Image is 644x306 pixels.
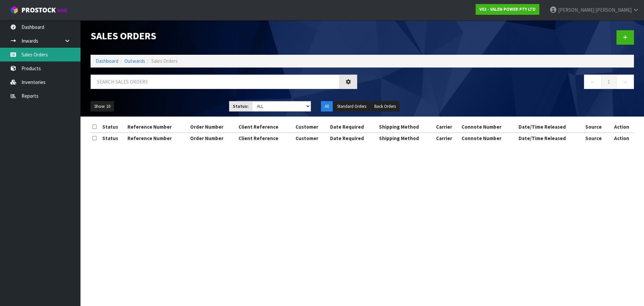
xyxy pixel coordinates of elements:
span: ProStock [21,6,56,14]
th: Customer [294,122,328,132]
th: Date Required [328,122,377,132]
th: Order Number [189,133,237,143]
th: Customer [294,133,328,143]
small: WMS [57,7,67,14]
input: Search sales orders [91,75,340,89]
button: Show: 10 [91,101,114,112]
th: Carrier [434,133,460,143]
th: Action [609,122,634,132]
th: Connote Number [460,122,517,132]
h1: Sales Orders [91,30,357,41]
th: Reference Number [126,122,189,132]
th: Carrier [434,122,460,132]
a: 1 [601,75,616,89]
th: Order Number [189,122,237,132]
strong: Status: [233,103,249,109]
th: Date/Time Released [517,133,584,143]
a: ← [584,75,602,89]
strong: V02 - VALEN POWER PTY LTD [479,6,536,12]
th: Source [584,133,610,143]
a: Outwards [124,58,145,64]
th: Shipping Method [377,122,434,132]
th: Reference Number [126,133,189,143]
nav: Page navigation [367,75,634,91]
th: Status [101,133,126,143]
th: Shipping Method [377,133,434,143]
th: Date/Time Released [517,122,584,132]
th: Action [609,133,634,143]
th: Status [101,122,126,132]
img: cube-alt.png [10,6,18,14]
button: All [321,101,333,112]
button: Standard Orders [333,101,370,112]
th: Source [584,122,610,132]
a: → [616,75,634,89]
th: Client Reference [237,122,294,132]
th: Connote Number [460,133,517,143]
span: [PERSON_NAME] [558,7,594,13]
span: [PERSON_NAME] [595,7,632,13]
a: Dashboard [96,58,118,64]
th: Client Reference [237,133,294,143]
th: Date Required [328,133,377,143]
button: Back Orders [371,101,399,112]
span: Sales Orders [151,58,178,64]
